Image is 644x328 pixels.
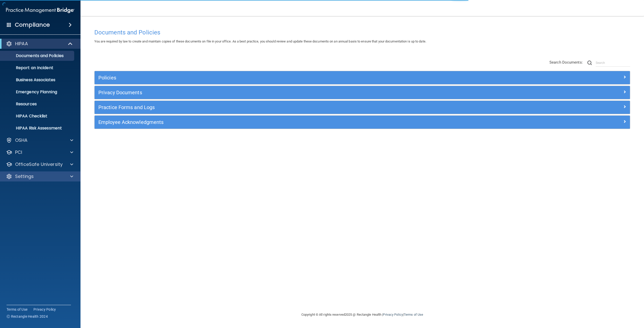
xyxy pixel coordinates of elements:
[587,61,592,65] img: ic-search.3b580494.png
[6,149,73,155] a: PCI
[6,137,73,143] a: OSHA
[6,41,73,47] a: HIPAA
[6,161,73,167] a: OfficeSafe University
[94,29,630,36] h4: Documents and Policies
[15,149,22,155] p: PCI
[98,90,492,95] h5: Privacy Documents
[15,137,28,143] p: OSHA
[98,119,492,125] h5: Employee Acknowledgments
[383,313,403,316] a: Privacy Policy
[98,118,626,126] a: Employee Acknowledgments
[3,53,72,58] p: Documents and Policies
[6,5,74,15] img: PMB logo
[404,313,423,316] a: Terms of Use
[6,173,73,179] a: Settings
[549,60,583,65] span: Search Documents:
[15,21,50,28] h4: Compliance
[3,89,72,95] p: Emergency Planning
[7,307,27,312] a: Terms of Use
[98,105,492,110] h5: Practice Forms and Logs
[15,41,28,47] p: HIPAA
[98,88,626,97] a: Privacy Documents
[3,77,72,82] p: Business Associates
[98,103,626,111] a: Practice Forms and Logs
[15,161,63,167] p: OfficeSafe University
[7,314,48,319] span: Ⓒ Rectangle Health 2024
[98,75,492,80] h5: Policies
[3,126,72,131] p: HIPAA Risk Assessment
[3,114,72,119] p: HIPAA Checklist
[33,307,56,312] a: Privacy Policy
[596,59,630,67] input: Search
[98,74,626,82] a: Policies
[94,39,426,43] span: You are required by law to create and maintain copies of these documents on file in your office. ...
[3,102,72,107] p: Resources
[15,173,34,179] p: Settings
[3,65,72,70] p: Report an Incident
[270,307,454,323] div: Copyright © All rights reserved 2025 @ Rectangle Health | |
